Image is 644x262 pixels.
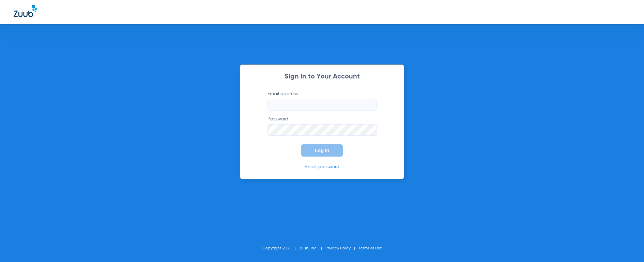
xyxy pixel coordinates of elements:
a: Terms of Use [358,246,382,250]
a: Privacy Policy [325,246,351,250]
h2: Sign In to Your Account [257,73,387,80]
span: Log In [315,148,329,153]
li: Zuub, Inc. [299,245,325,252]
input: Password [267,124,377,136]
label: Email address [267,90,377,111]
button: Log In [301,144,343,157]
a: Reset password [305,164,339,169]
li: Copyright 2025 [262,245,299,252]
iframe: Chat Widget [610,229,644,262]
input: Email address [267,99,377,111]
label: Password [267,116,377,136]
img: Zuub Logo [14,5,37,17]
